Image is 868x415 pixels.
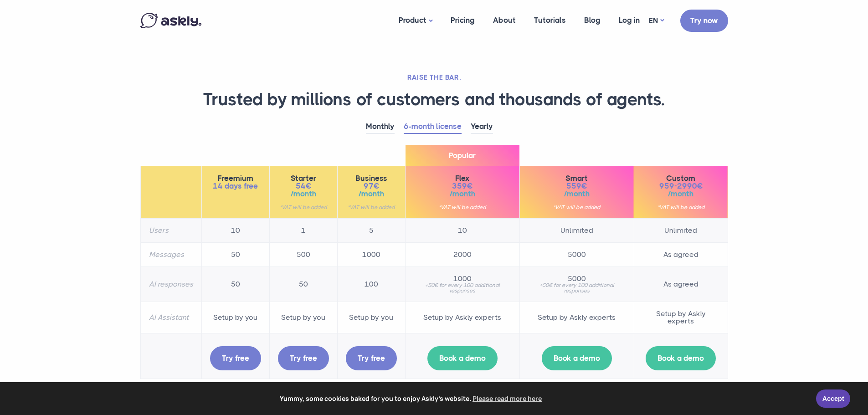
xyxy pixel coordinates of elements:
small: *VAT will be added [528,205,626,210]
a: Product [390,3,442,39]
img: Askly [140,13,201,28]
span: Custom [642,174,719,182]
td: Setup by you [269,302,337,333]
td: Setup by you [201,302,269,333]
a: About [484,3,525,38]
span: As agreed [642,281,719,288]
td: 50 [201,242,269,266]
a: Try free [346,346,397,370]
td: 50 [269,266,337,302]
span: Business [346,174,397,182]
a: Try free [278,346,329,370]
a: Log in [610,3,649,38]
td: 5 [337,218,405,242]
td: 50 [201,266,269,302]
span: /month [642,190,719,198]
span: Yummy, some cookies baked for you to enjoy Askly's website. [13,392,810,405]
td: 5000 [519,242,634,266]
td: 10 [405,218,519,242]
span: /month [346,190,397,198]
td: Unlimited [519,218,634,242]
a: Try free [210,346,261,370]
small: *VAT will be added [278,205,329,210]
span: Popular [406,145,519,166]
td: As agreed [634,242,728,266]
th: AI Assistant [140,302,201,333]
a: Yearly [471,120,493,134]
td: 1000 [337,242,405,266]
a: Book a demo [646,346,716,370]
a: Monthly [366,120,395,134]
td: 2000 [405,242,519,266]
a: EN [649,14,664,27]
td: 100 [337,266,405,302]
small: +50€ for every 100 additional responses [528,282,626,293]
th: AI responses [140,266,201,302]
td: 10 [201,218,269,242]
a: Tutorials [525,3,575,38]
span: Flex [414,174,511,182]
span: 559€ [528,182,626,190]
small: *VAT will be added [642,205,719,210]
td: 1 [269,218,337,242]
span: 359€ [414,182,511,190]
a: Accept [816,389,850,408]
a: learn more about cookies [471,392,543,405]
small: *VAT will be added [346,205,397,210]
span: 959-2990€ [642,182,719,190]
a: Book a demo [542,346,612,370]
td: 500 [269,242,337,266]
td: Unlimited [634,218,728,242]
small: *VAT will be added [414,205,511,210]
a: Blog [575,3,610,38]
a: Book a demo [427,346,498,370]
span: Smart [528,174,626,182]
span: 1000 [414,275,511,282]
small: +50€ for every 100 additional responses [414,282,511,293]
a: Try now [680,10,728,32]
a: 6-month license [404,120,462,134]
td: Setup by Askly experts [519,302,634,333]
td: Setup by Askly experts [634,302,728,333]
a: Pricing [442,3,484,38]
td: Setup by Askly experts [405,302,519,333]
span: /month [414,190,511,198]
th: Users [140,218,201,242]
span: 5000 [528,275,626,282]
span: Starter [278,174,329,182]
span: /month [528,190,626,198]
h1: Trusted by millions of customers and thousands of agents. [140,89,728,111]
th: Messages [140,242,201,266]
span: 14 days free [210,182,261,190]
td: Setup by you [337,302,405,333]
span: 54€ [278,182,329,190]
h2: RAISE THE BAR. [140,73,728,82]
span: 97€ [346,182,397,190]
span: /month [278,190,329,198]
span: Freemium [210,174,261,182]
